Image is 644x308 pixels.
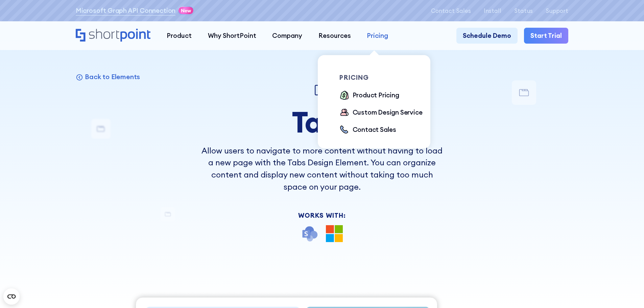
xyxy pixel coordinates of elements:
[359,28,397,44] a: Pricing
[339,90,399,101] a: Product Pricing
[167,31,192,41] div: Product
[3,288,20,305] button: Open CMP widget
[201,145,443,193] p: Allow users to navigate to more content without having to load a new page with the Tabs Design El...
[546,7,568,14] a: Support
[200,28,264,44] a: Why ShortPoint
[522,230,644,308] iframe: Chat Widget
[312,80,332,100] img: Tabs
[208,31,256,41] div: Why ShortPoint
[353,125,397,135] div: Contact Sales
[339,74,430,81] div: pricing
[339,125,396,136] a: Contact Sales
[76,29,150,43] a: Home
[353,90,399,100] div: Product Pricing
[159,28,200,44] a: Product
[264,28,310,44] a: Company
[367,31,388,41] div: Pricing
[514,7,533,14] a: Status
[456,28,518,44] a: Schedule Demo
[318,31,351,41] div: Resources
[76,6,175,16] a: Microsoft Graph API Connection
[201,212,443,219] div: Works With:
[353,108,423,117] div: Custom Design Service
[272,31,302,41] div: Company
[431,7,471,14] a: Contact Sales
[310,28,359,44] a: Resources
[85,72,140,81] p: Back to Elements
[76,72,140,81] a: Back to Elements
[301,225,318,242] img: SharePoint icon
[484,7,501,14] a: Install
[339,108,422,118] a: Custom Design Service
[524,28,568,44] a: Start Trial
[201,106,443,138] h1: Tabs
[326,225,343,242] img: Microsoft 365 logo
